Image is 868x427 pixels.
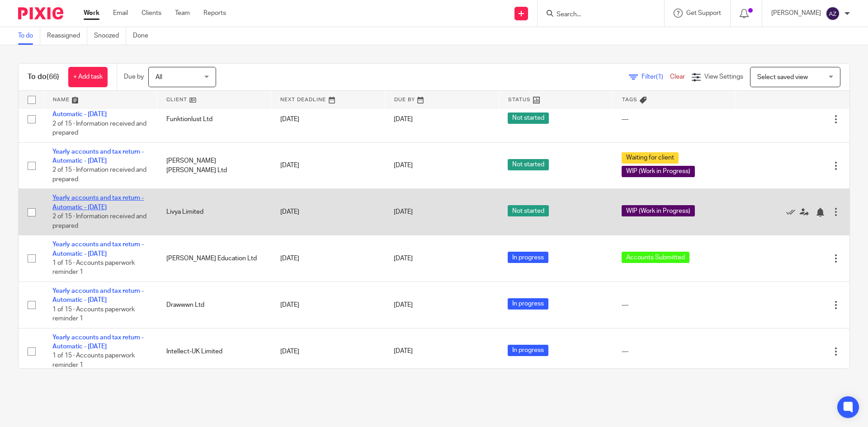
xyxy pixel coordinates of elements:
[622,97,637,102] span: Tags
[52,121,146,136] span: 2 of 15 · Information received and prepared
[156,74,162,80] span: All
[157,189,271,235] td: Livya Limited
[394,255,413,262] span: [DATE]
[686,10,721,16] span: Get Support
[508,205,549,216] span: Not started
[133,27,155,45] a: Done
[52,167,146,183] span: 2 of 15 · Information received and prepared
[52,241,144,257] a: Yearly accounts and tax return - Automatic - [DATE]
[52,195,144,210] a: Yearly accounts and tax return - Automatic - [DATE]
[757,74,808,80] span: Select saved view
[52,213,146,229] span: 2 of 15 · Information received and prepared
[508,252,548,263] span: In progress
[656,74,663,80] span: (1)
[52,288,144,303] a: Yearly accounts and tax return - Automatic - [DATE]
[271,235,385,282] td: [DATE]
[622,205,695,216] span: WIP (Work in Progress)
[271,282,385,328] td: [DATE]
[52,353,135,369] span: 1 of 15 · Accounts paperwork reminder 1
[622,152,679,164] span: Waiting for client
[271,189,385,235] td: [DATE]
[68,67,108,87] a: + Add task
[622,300,726,310] div: ---
[394,163,413,169] span: [DATE]
[508,113,549,124] span: Not started
[94,27,126,45] a: Snoozed
[508,298,548,310] span: In progress
[771,9,821,18] p: [PERSON_NAME]
[642,74,670,80] span: Filter
[175,9,190,18] a: Team
[157,235,271,282] td: [PERSON_NAME] Education Ltd
[52,306,135,322] span: 1 of 15 · Accounts paperwork reminder 1
[28,72,59,82] h1: To do
[622,166,695,177] span: WIP (Work in Progress)
[271,142,385,189] td: [DATE]
[622,115,726,124] div: ---
[786,207,800,216] a: Mark as done
[52,149,144,164] a: Yearly accounts and tax return - Automatic - [DATE]
[622,347,726,356] div: ---
[394,209,413,215] span: [DATE]
[670,74,685,80] a: Clear
[622,252,689,263] span: Accounts Submitted
[556,11,637,19] input: Search
[203,9,226,18] a: Reports
[157,142,271,189] td: [PERSON_NAME] [PERSON_NAME] Ltd
[52,334,144,350] a: Yearly accounts and tax return - Automatic - [DATE]
[142,9,161,18] a: Clients
[508,345,548,356] span: In progress
[394,302,413,308] span: [DATE]
[124,72,144,81] p: Due by
[52,260,135,276] span: 1 of 15 · Accounts paperwork reminder 1
[508,159,549,170] span: Not started
[47,27,87,45] a: Reassigned
[271,328,385,375] td: [DATE]
[826,6,840,21] img: svg%3E
[157,328,271,375] td: Intellect-UK Limited
[113,9,128,18] a: Email
[271,96,385,142] td: [DATE]
[18,27,40,45] a: To do
[84,9,99,18] a: Work
[18,7,63,19] img: Pixie
[394,116,413,122] span: [DATE]
[157,96,271,142] td: Funktionlust Ltd
[704,74,743,80] span: View Settings
[47,73,59,80] span: (66)
[394,348,413,355] span: [DATE]
[157,282,271,328] td: Drawwwn Ltd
